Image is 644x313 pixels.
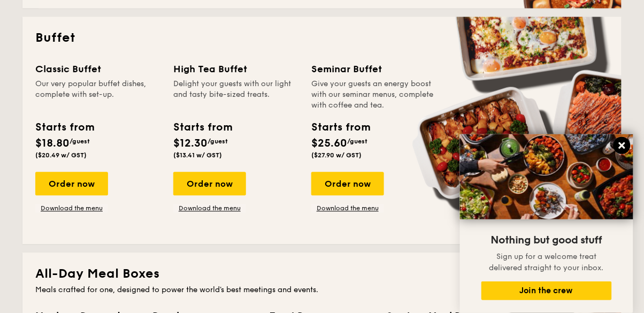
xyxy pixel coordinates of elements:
div: Starts from [311,119,370,135]
span: /guest [70,138,90,145]
div: Order now [35,172,108,195]
span: /guest [208,138,228,145]
span: ($27.90 w/ GST) [311,151,362,159]
span: Nothing but good stuff [491,234,602,247]
div: High Tea Buffet [173,62,298,77]
span: ($13.41 w/ GST) [173,151,222,159]
span: Sign up for a welcome treat delivered straight to your inbox. [489,252,604,272]
button: Close [614,137,631,154]
span: $12.30 [173,137,208,150]
div: Delight your guests with our light and tasty bite-sized treats. [173,79,298,111]
button: Join the crew [481,281,612,300]
span: $25.60 [311,137,347,150]
h2: All-Day Meal Boxes [35,265,609,283]
div: Our very popular buffet dishes, complete with set-up. [35,79,160,111]
a: Download the menu [35,204,108,212]
span: ($20.49 w/ GST) [35,151,87,159]
span: $18.80 [35,137,70,150]
div: Classic Buffet [35,62,160,77]
div: Order now [311,172,384,195]
a: Download the menu [173,204,246,212]
div: Meals crafted for one, designed to power the world's best meetings and events. [35,285,609,295]
div: Order now [173,172,246,195]
a: Download the menu [311,204,384,212]
img: DSC07876-Edit02-Large.jpeg [460,134,633,219]
h2: Buffet [35,29,609,47]
div: Starts from [173,119,232,135]
span: /guest [347,138,367,145]
div: Starts from [35,119,94,135]
div: Give your guests an energy boost with our seminar menus, complete with coffee and tea. [311,79,436,111]
div: Seminar Buffet [311,62,436,77]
